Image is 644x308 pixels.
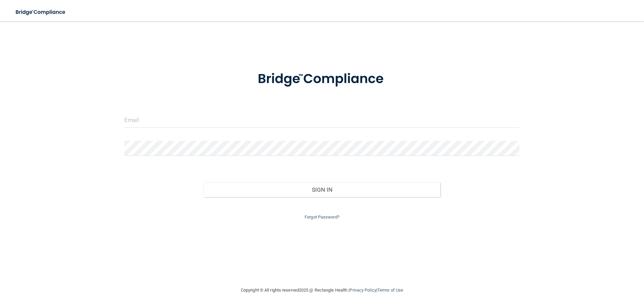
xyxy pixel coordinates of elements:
[244,62,400,97] img: bridge_compliance_login_screen.278c3ca4.svg
[305,214,339,220] a: Forgot Password?
[10,5,72,19] img: bridge_compliance_login_screen.278c3ca4.svg
[377,288,403,293] a: Terms of Use
[204,182,441,197] button: Sign In
[124,113,520,128] input: Email
[350,288,376,293] a: Privacy Policy
[200,280,444,301] div: Copyright © All rights reserved 2025 @ Rectangle Health | |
